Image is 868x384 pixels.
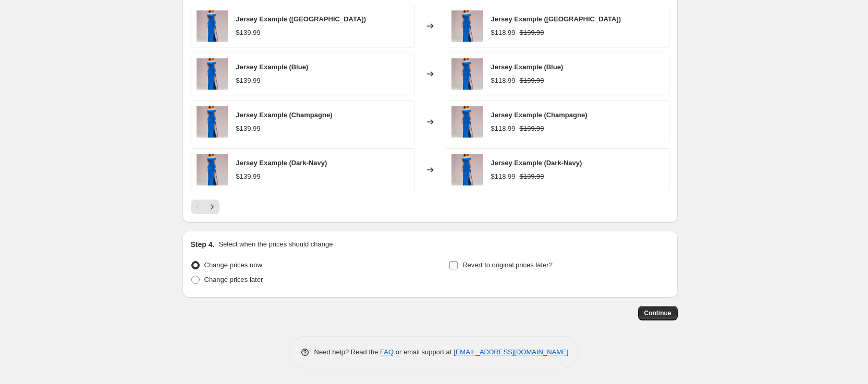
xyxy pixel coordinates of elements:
img: 58a_59526f9b-9480-4d2b-a5db-10523bb038cb_80x.jpg [451,106,483,138]
div: $139.99 [236,123,261,134]
img: 58a_59526f9b-9480-4d2b-a5db-10523bb038cb_80x.jpg [451,10,483,42]
strike: $139.99 [520,123,544,134]
p: Select when the prices should change [218,239,333,250]
span: Jersey Example (Blue) [491,63,564,71]
div: $118.99 [491,76,516,86]
strike: $139.99 [520,28,544,38]
span: Continue [644,309,671,317]
strike: $139.99 [520,76,544,86]
span: Jersey Example (Dark-Navy) [491,159,582,167]
div: $118.99 [491,123,516,134]
div: $139.99 [236,28,261,38]
span: Change prices now [204,261,262,269]
a: [EMAIL_ADDRESS][DOMAIN_NAME] [454,348,568,356]
button: Next [205,200,219,214]
img: 58a_59526f9b-9480-4d2b-a5db-10523bb038cb_80x.jpg [451,58,483,90]
span: Revert to original prices later? [462,261,553,269]
a: FAQ [380,348,394,356]
img: 58a_59526f9b-9480-4d2b-a5db-10523bb038cb_80x.jpg [197,154,228,185]
span: Jersey Example ([GEOGRAPHIC_DATA]) [491,15,621,23]
button: Continue [638,306,678,320]
span: Jersey Example (Champagne) [491,111,588,119]
span: Jersey Example ([GEOGRAPHIC_DATA]) [236,15,366,23]
div: $118.99 [491,171,516,182]
div: $139.99 [236,76,261,86]
span: Jersey Example (Dark-Navy) [236,159,327,167]
span: Change prices later [204,276,263,283]
h2: Step 4. [191,239,215,250]
span: Jersey Example (Champagne) [236,111,333,119]
img: 58a_59526f9b-9480-4d2b-a5db-10523bb038cb_80x.jpg [197,10,228,42]
span: Need help? Read the [314,348,381,356]
img: 58a_59526f9b-9480-4d2b-a5db-10523bb038cb_80x.jpg [197,106,228,138]
span: or email support at [394,348,454,356]
strike: $139.99 [520,171,544,182]
span: Jersey Example (Blue) [236,63,309,71]
nav: Pagination [191,200,219,214]
div: $118.99 [491,28,516,38]
div: $139.99 [236,171,261,182]
img: 58a_59526f9b-9480-4d2b-a5db-10523bb038cb_80x.jpg [451,154,483,185]
img: 58a_59526f9b-9480-4d2b-a5db-10523bb038cb_80x.jpg [197,58,228,90]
